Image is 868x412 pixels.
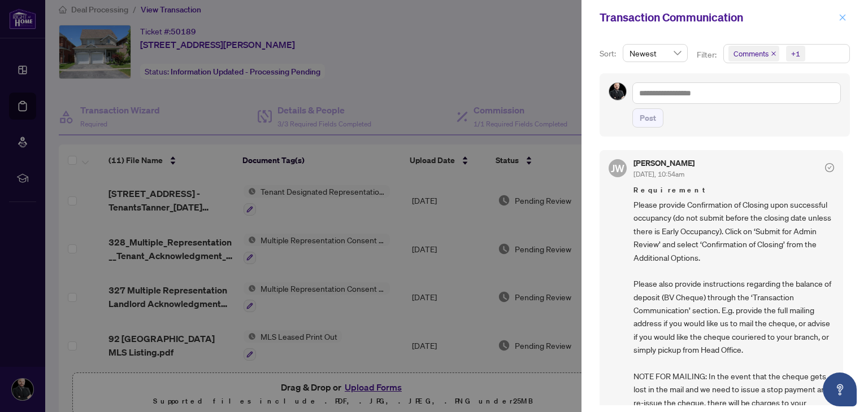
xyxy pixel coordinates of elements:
span: close [771,51,776,56]
span: Comments [734,48,769,59]
span: Newest [630,45,681,62]
span: Requirement [633,185,834,196]
p: Filter: [697,49,718,61]
span: Comments [728,46,779,62]
p: Sort: [600,47,618,60]
img: Profile Icon [609,83,626,100]
h5: [PERSON_NAME] [633,159,695,167]
button: Post [632,108,663,128]
span: close [839,14,847,21]
div: Transaction Communication [600,9,835,26]
button: Open asap [823,372,857,406]
div: +1 [791,48,800,59]
span: check-circle [825,163,834,172]
span: [DATE], 10:54am [633,170,684,178]
span: JW [611,160,624,176]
